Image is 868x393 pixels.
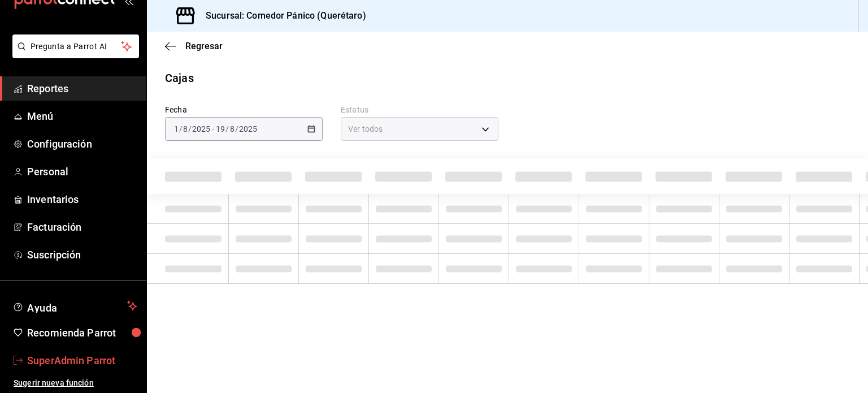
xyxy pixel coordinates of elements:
span: Reportes [27,81,137,96]
span: / [188,124,192,133]
h3: Sucursal: Comedor Pánico (Querétaro) [197,9,366,23]
input: ---- [192,124,211,133]
span: Pregunta a Parrot AI [31,41,121,53]
span: Recomienda Parrot [27,325,137,340]
span: - [212,124,214,133]
span: Configuración [27,136,137,152]
input: -- [173,124,179,133]
span: Ayuda [27,299,123,313]
input: ---- [238,124,258,133]
input: -- [229,124,235,133]
label: Estatus [341,106,498,114]
span: Menú [27,109,137,124]
input: -- [215,124,225,133]
input: -- [183,124,188,133]
span: / [235,124,238,133]
label: Fecha [165,106,323,114]
button: Regresar [165,41,223,51]
span: / [225,124,229,133]
span: SuperAdmin Parrot [27,353,137,368]
a: Pregunta a Parrot AI [8,49,139,61]
span: Personal [27,164,137,179]
span: Suscripción [27,247,137,262]
span: Inventarios [27,192,137,207]
div: Ver todos [341,117,498,141]
span: Facturación [27,219,137,235]
span: Sugerir nueva función [14,377,137,389]
button: Pregunta a Parrot AI [12,34,139,58]
span: Regresar [185,41,223,51]
div: Cajas [165,70,194,87]
span: / [179,124,183,133]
